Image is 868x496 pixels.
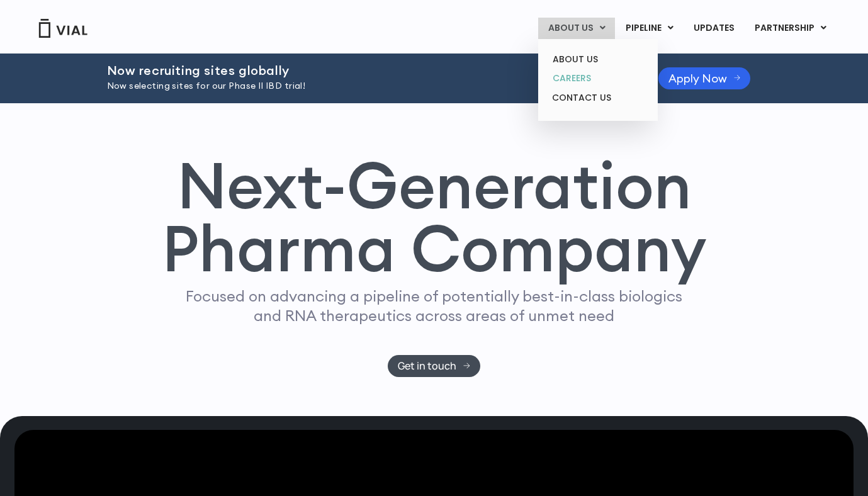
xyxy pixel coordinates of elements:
h1: Next-Generation Pharma Company [162,154,707,281]
a: PIPELINEMenu Toggle [616,18,683,39]
p: Focused on advancing a pipeline of potentially best-in-class biologics and RNA therapeutics acros... [181,286,688,325]
a: PARTNERSHIPMenu Toggle [745,18,837,39]
p: Now selecting sites for our Phase II IBD trial! [107,79,627,93]
a: UPDATES [684,18,744,39]
a: CONTACT US [543,88,653,108]
a: Get in touch [388,355,480,377]
span: Apply Now [668,74,727,83]
h2: Now recruiting sites globally [107,64,627,77]
a: ABOUT US [543,50,653,69]
a: Apply Now [658,67,751,89]
a: ABOUT USMenu Toggle [538,18,615,39]
a: CAREERS [543,69,653,88]
img: Vial Logo [38,19,88,38]
span: Get in touch [398,361,456,371]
